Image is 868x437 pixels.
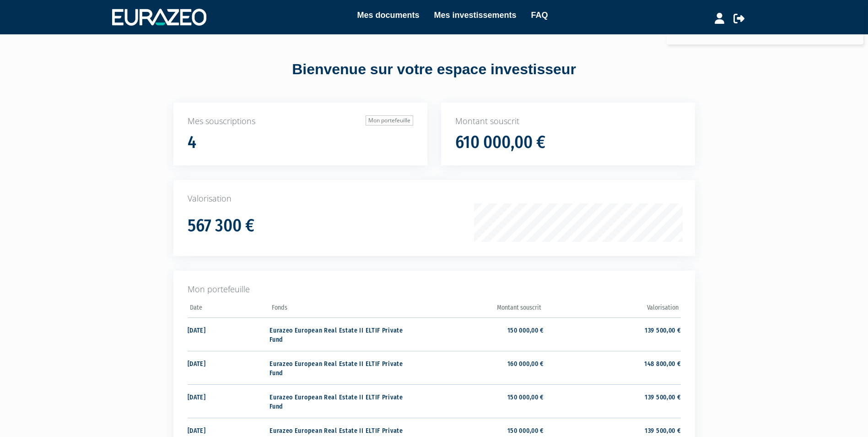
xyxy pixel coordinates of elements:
p: Montant souscrit [455,115,681,127]
a: Mon portefeuille [366,115,413,126]
td: 148 800,00 € [544,351,680,384]
a: Mes investissements [434,9,516,22]
h1: 567 300 € [188,216,254,235]
th: Fonds [270,301,406,318]
td: Eurazeo European Real Estate II ELTIF Private Fund [270,317,406,351]
td: Eurazeo European Real Estate II ELTIF Private Fund [270,384,406,418]
p: Mes souscriptions [188,115,413,127]
td: 150 000,00 € [407,384,544,418]
td: [DATE] [188,351,270,384]
td: 150 000,00 € [407,317,544,351]
td: 139 500,00 € [544,384,680,418]
td: 139 500,00 € [544,317,680,351]
h1: 4 [188,133,196,152]
th: Date [188,301,270,318]
div: Bienvenue sur votre espace investisseur [153,59,716,80]
h1: 610 000,00 € [455,133,545,152]
p: Valorisation [188,193,681,205]
p: Mon portefeuille [188,284,681,295]
img: 1732889491-logotype_eurazeo_blanc_rvb.png [112,9,206,25]
a: FAQ [531,9,548,22]
td: [DATE] [188,384,270,418]
th: Montant souscrit [407,301,544,318]
th: Valorisation [544,301,680,318]
td: Eurazeo European Real Estate II ELTIF Private Fund [270,351,406,384]
td: 160 000,00 € [407,351,544,384]
td: [DATE] [188,317,270,351]
a: Mes documents [357,9,419,22]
